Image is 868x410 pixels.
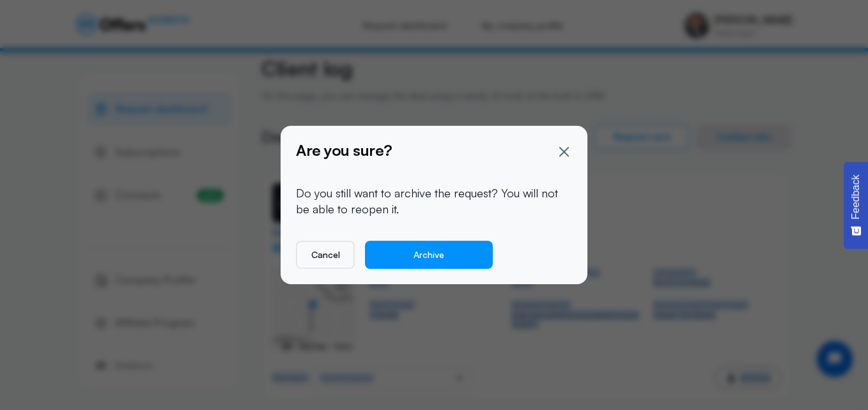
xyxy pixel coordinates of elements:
[296,141,392,160] h2: Are you sure?
[850,174,862,219] span: Feedback
[296,185,572,217] p: Do you still want to archive the request? You will not be able to reopen it.
[844,162,868,248] button: Feedback - Show survey
[296,241,355,269] button: Cancel
[365,241,493,269] button: Archive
